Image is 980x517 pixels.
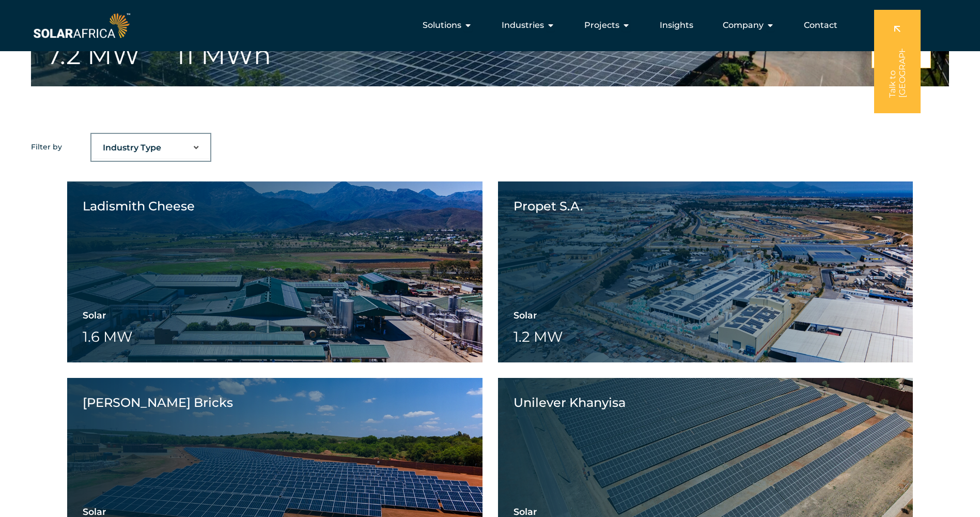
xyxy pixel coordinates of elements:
[723,19,764,32] span: Company
[804,19,837,32] a: Contact
[423,19,461,32] span: Solutions
[31,143,62,150] p: Filter by
[584,19,619,32] span: Projects
[660,19,693,32] a: Insights
[132,15,846,36] div: Menu Toggle
[132,15,846,36] nav: Menu
[91,138,210,158] select: Filter
[502,19,544,32] span: Industries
